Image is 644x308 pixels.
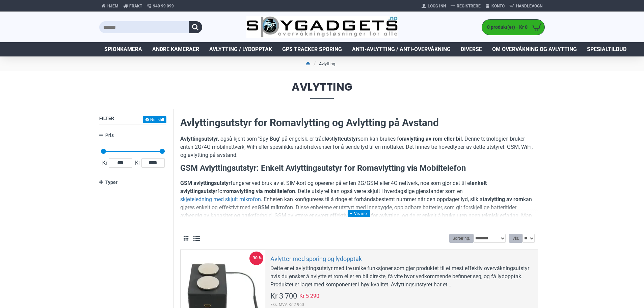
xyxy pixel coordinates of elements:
[180,135,538,159] p: , også kjent som 'Spy Bug' på engelsk, er trådløst som kan brukes for . Denne teknologien bruker ...
[180,136,218,142] strong: Avlyttingsutstyr
[457,3,481,9] span: Registrere
[180,180,231,186] strong: GSM avlyttingsutstyr
[404,136,462,142] strong: avlytting av rom eller bil
[153,3,174,9] span: 940 99 099
[483,1,507,11] a: Konto
[456,42,487,56] a: Diverse
[491,3,505,9] span: Konto
[209,45,272,53] span: Avlytting / Lydopptak
[461,45,482,53] span: Diverse
[587,45,626,53] span: Spesialtilbud
[487,42,582,56] a: Om overvåkning og avlytting
[107,3,118,9] span: Hjem
[99,81,545,99] span: Avlytting
[99,129,166,141] a: Pris
[509,234,522,243] label: Vis:
[101,159,109,167] span: Kr
[180,195,261,204] a: skjøteledning med skjult mikrofon
[449,234,474,243] label: Sortering:
[582,42,632,56] a: Spesialtilbud
[347,42,456,56] a: Anti-avlytting / Anti-overvåkning
[104,45,142,53] span: Spionkamera
[152,45,199,53] span: Andre kameraer
[99,116,114,121] span: Filter
[277,42,347,56] a: GPS Tracker Sporing
[516,3,542,9] span: Handlevogn
[482,20,544,35] a: 0 produkt(er) - Kr 0
[484,196,523,203] strong: avlytting av rom
[333,136,358,142] strong: lytteutstyr
[258,204,293,211] strong: GSM mikrofon
[180,180,487,194] strong: enkelt avlyttingsutstyr
[180,179,538,228] p: fungerer ved bruk av et SIM-kort og opererer på enten 2G/GSM eller 4G nettverk, noe som gjør det ...
[180,163,538,174] h3: GSM Avlyttingsutstyr: Enkelt Avlyttingsutstyr for Romavlytting via Mobiltelefon
[448,1,483,11] a: Registrere
[270,302,319,308] span: Eks. MVA:Kr 2 960
[129,3,142,9] span: Frakt
[99,42,147,56] a: Spionkamera
[507,1,545,11] a: Handlevogn
[299,293,319,299] span: Kr 5 290
[270,264,533,289] div: Dette er et avlyttingsutstyr med tre unike funksjoner som gjør produktet til et mest effektiv ove...
[270,292,297,300] span: Kr 3 700
[134,159,141,167] span: Kr
[482,24,529,31] span: 0 produkt(er) - Kr 0
[492,45,577,53] span: Om overvåkning og avlytting
[147,42,204,56] a: Andre kameraer
[224,188,295,194] strong: romavlytting via mobiltelefon
[143,116,166,123] button: Nullstill
[270,255,362,263] a: Avlytter med sporing og lydopptak
[352,45,451,53] span: Anti-avlytting / Anti-overvåkning
[419,1,448,11] a: Logg Inn
[428,3,446,9] span: Logg Inn
[282,45,342,53] span: GPS Tracker Sporing
[99,176,166,188] a: Typer
[180,116,538,130] h2: Avlyttingsutstyr for Romavlytting og Avlytting på Avstand
[204,42,277,56] a: Avlytting / Lydopptak
[246,16,398,38] img: SpyGadgets.no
